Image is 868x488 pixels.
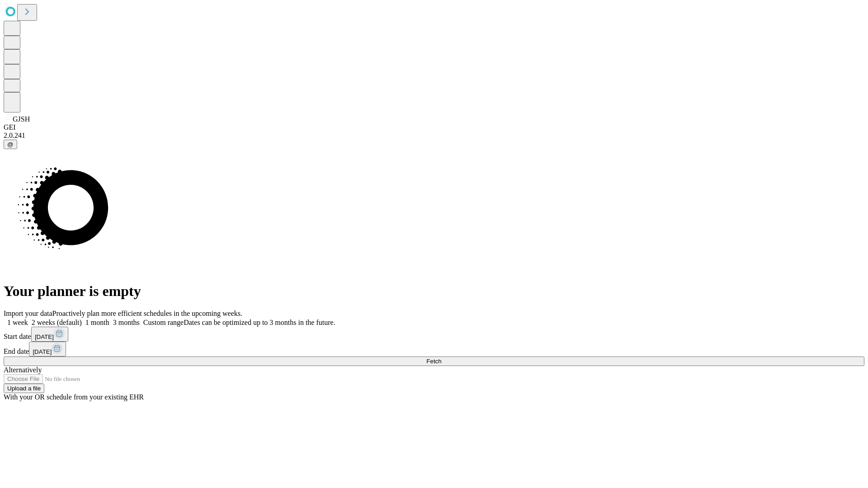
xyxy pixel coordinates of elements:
span: 3 months [113,319,140,326]
button: @ [4,140,17,149]
span: GJSH [13,115,30,123]
span: [DATE] [35,333,54,340]
button: Fetch [4,357,864,366]
span: Dates can be optimized up to 3 months in the future. [184,319,335,326]
button: [DATE] [31,327,68,342]
h1: Your planner is empty [4,283,864,300]
span: [DATE] [33,348,52,355]
div: 2.0.241 [4,131,864,140]
div: GEI [4,123,864,131]
span: With your OR schedule from your existing EHR [4,393,144,401]
span: 1 week [7,319,28,326]
span: Proactively plan more efficient schedules in the upcoming weeks. [52,310,242,317]
span: Custom range [143,319,184,326]
span: 1 month [85,319,109,326]
button: Upload a file [4,384,44,393]
span: Import your data [4,310,52,317]
span: Fetch [426,358,441,365]
div: End date [4,342,864,357]
div: Start date [4,327,864,342]
button: [DATE] [29,342,66,357]
span: 2 weeks (default) [32,319,82,326]
span: @ [7,141,14,148]
span: Alternatively [4,366,42,374]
